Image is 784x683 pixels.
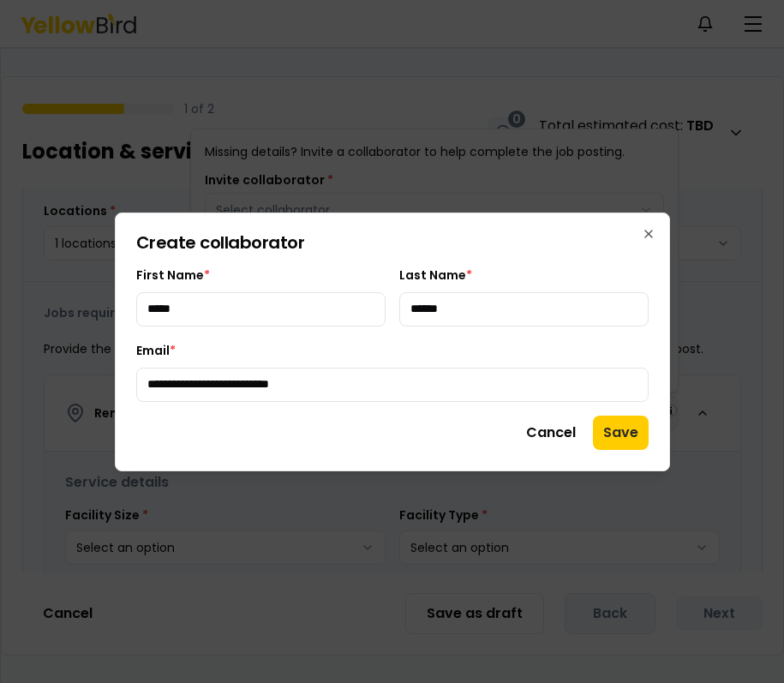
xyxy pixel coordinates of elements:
h2: Create collaborator [136,234,649,251]
button: Save [593,416,649,450]
label: Last Name [399,267,472,284]
label: First Name [136,267,210,284]
label: Email [136,342,176,359]
button: Cancel [516,416,586,450]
